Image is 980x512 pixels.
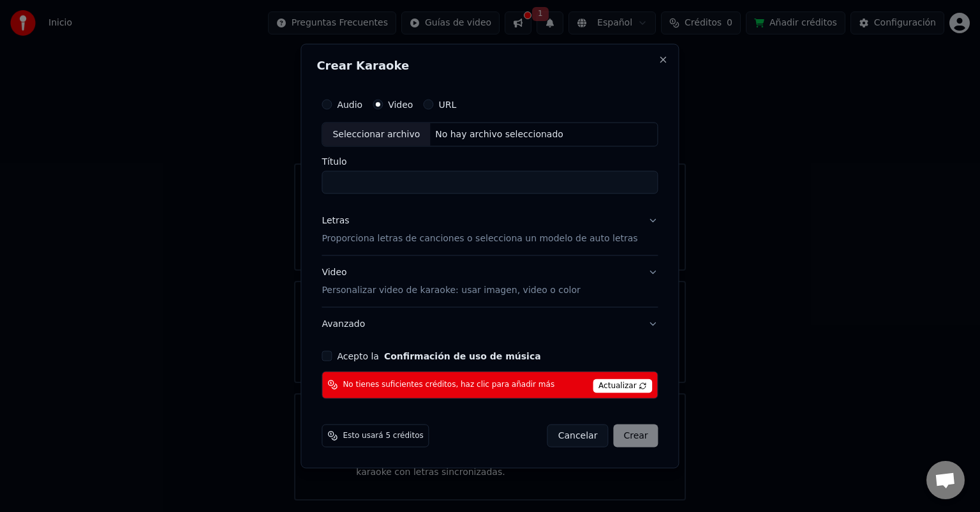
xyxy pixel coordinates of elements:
span: Esto usará 5 créditos [343,430,423,440]
button: VideoPersonalizar video de karaoke: usar imagen, video o color [322,256,658,307]
p: Proporciona letras de canciones o selecciona un modelo de auto letras [322,232,637,245]
p: Personalizar video de karaoke: usar imagen, video o color [322,283,580,296]
label: Título [322,157,658,166]
label: Acepto la [337,351,540,360]
h2: Crear Karaoke [316,60,663,72]
span: Actualizar [593,379,653,393]
div: Video [322,266,580,297]
div: Seleccionar archivo [322,123,430,146]
label: URL [438,100,456,109]
span: No tienes suficientes créditos, haz clic para añadir más [343,380,554,390]
button: Acepto la [384,351,541,360]
button: Cancelar [547,424,609,447]
label: Video [388,100,413,109]
button: Avanzado [322,307,658,340]
label: Audio [337,100,362,109]
div: No hay archivo seleccionado [430,128,568,141]
div: Letras [322,215,349,227]
button: LetrasProporciona letras de canciones o selecciona un modelo de auto letras [322,204,658,255]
